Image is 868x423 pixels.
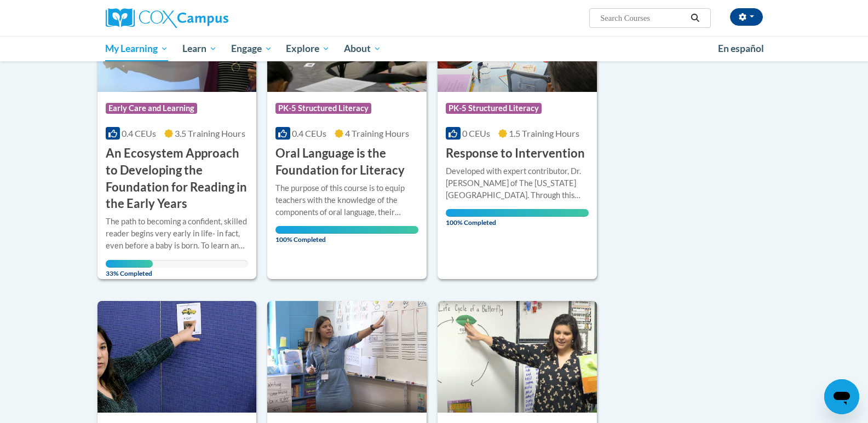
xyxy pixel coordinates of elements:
[182,42,217,55] span: Learn
[446,145,585,162] h3: Response to Intervention
[718,43,764,54] span: En español
[175,128,245,138] span: 3.5 Training Hours
[106,260,153,277] span: 33% Completed
[106,103,197,114] span: Early Care and Learning
[106,8,314,28] a: Cox Campus
[730,8,763,26] button: Account Settings
[267,301,427,413] img: Course Logo
[275,226,418,234] div: Your progress
[106,8,228,28] img: Cox Campus
[344,42,381,55] span: About
[106,216,249,252] div: The path to becoming a confident, skilled reader begins very early in life- in fact, even before ...
[446,165,589,201] div: Developed with expert contributor, Dr. [PERSON_NAME] of The [US_STATE][GEOGRAPHIC_DATA]. Through ...
[337,36,388,61] a: About
[275,182,418,218] div: The purpose of this course is to equip teachers with the knowledge of the components of oral lang...
[438,301,597,413] img: Course Logo
[509,128,579,138] span: 1.5 Training Hours
[224,36,279,61] a: Engage
[711,37,771,60] a: En español
[231,42,272,55] span: Engage
[105,42,168,55] span: My Learning
[599,11,687,25] input: Search Courses
[687,11,703,25] button: Search
[275,226,418,244] span: 100% Completed
[275,145,418,179] h3: Oral Language is the Foundation for Literacy
[462,128,490,138] span: 0 CEUs
[345,128,409,138] span: 4 Training Hours
[106,260,153,268] div: Your progress
[446,103,542,114] span: PK-5 Structured Literacy
[292,128,326,138] span: 0.4 CEUs
[89,36,779,61] div: Main menu
[286,42,330,55] span: Explore
[122,128,156,138] span: 0.4 CEUs
[275,103,371,114] span: PK-5 Structured Literacy
[97,301,257,413] img: Course Logo
[446,209,589,227] span: 100% Completed
[175,36,224,61] a: Learn
[106,145,249,212] h3: An Ecosystem Approach to Developing the Foundation for Reading in the Early Years
[279,36,337,61] a: Explore
[824,379,859,414] iframe: Button to launch messaging window
[446,209,589,217] div: Your progress
[99,36,176,61] a: My Learning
